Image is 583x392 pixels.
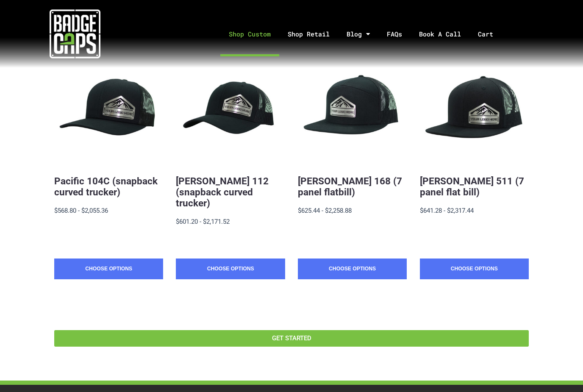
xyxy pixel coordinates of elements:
a: Choose Options [176,259,285,280]
a: Cart [469,12,512,56]
span: $625.44 - $2,258.88 [298,207,352,214]
a: GET STARTED [54,330,529,347]
a: [PERSON_NAME] 168 (7 panel flatbill) [298,175,402,197]
a: Choose Options [54,259,163,280]
a: [PERSON_NAME] 511 (7 panel flat bill) [420,175,524,197]
a: Choose Options [420,259,529,280]
a: Choose Options [298,259,407,280]
nav: Menu [150,12,583,56]
iframe: Chat Widget [541,351,583,392]
button: BadgeCaps - Richardson 168 [298,56,407,165]
button: BadgeCaps - Richardson 511 [420,56,529,165]
span: $641.28 - $2,317.44 [420,207,474,214]
span: $601.20 - $2,171.52 [176,218,230,225]
a: [PERSON_NAME] 112 (snapback curved trucker) [176,175,269,209]
a: Pacific 104C (snapback curved trucker) [54,175,158,197]
a: Shop Retail [279,12,338,56]
span: GET STARTED [272,335,311,342]
button: BadgeCaps - Pacific 104C [54,56,163,165]
a: FAQs [378,12,411,56]
button: BadgeCaps - Richardson 112 [176,56,285,165]
img: badgecaps white logo with green acccent [50,8,100,59]
a: Shop Custom [220,12,279,56]
a: Blog [338,12,378,56]
a: Book A Call [411,12,469,56]
span: $568.80 - $2,055.36 [54,207,108,214]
